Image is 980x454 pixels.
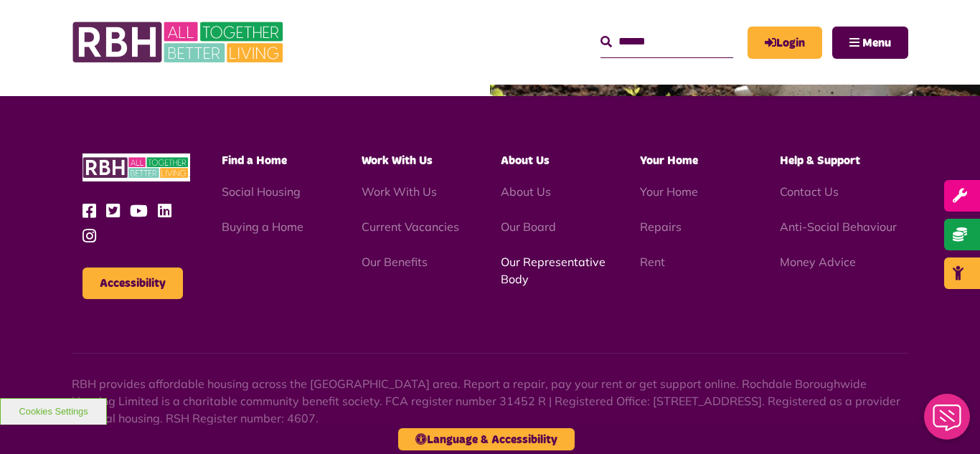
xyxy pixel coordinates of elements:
[501,255,606,286] a: Our Representative Body
[83,268,183,299] button: Accessibility
[600,27,733,57] input: Search
[362,255,428,269] a: Our Benefits
[780,255,856,269] a: Money Advice
[398,428,575,450] button: Language & Accessibility
[222,184,301,199] a: Social Housing - open in a new tab
[832,27,908,59] button: Navigation
[362,184,437,199] a: Work With Us
[780,219,897,234] a: Anti-Social Behaviour
[501,155,550,166] span: About Us
[72,375,908,427] p: RBH provides affordable housing across the [GEOGRAPHIC_DATA] area. Report a repair, pay your rent...
[640,219,682,234] a: Repairs
[862,37,891,49] span: Menu
[915,389,980,454] iframe: Netcall Web Assistant for live chat
[640,155,698,166] span: Your Home
[222,219,303,234] a: Buying a Home
[501,184,551,199] a: About Us
[362,155,433,166] span: Work With Us
[83,153,190,181] img: RBH
[780,155,860,166] span: Help & Support
[362,219,459,234] a: Current Vacancies
[72,14,287,70] img: RBH
[640,184,698,199] a: Your Home
[640,255,665,269] a: Rent
[780,184,839,199] a: Contact Us
[748,27,822,59] a: MyRBH
[222,155,287,166] span: Find a Home
[501,219,556,234] a: Our Board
